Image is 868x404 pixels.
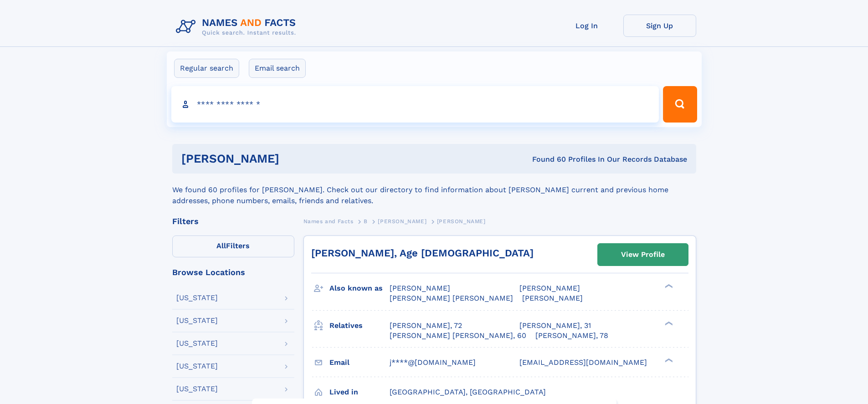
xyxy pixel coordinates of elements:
span: B [364,218,368,225]
img: Logo Names and Facts [172,15,303,39]
div: ❯ [663,283,673,289]
div: [US_STATE] [176,317,218,324]
div: [US_STATE] [176,385,218,393]
div: We found 60 profiles for [PERSON_NAME]. Check out our directory to find information about [PERSON... [172,174,696,206]
div: ❯ [663,320,673,326]
span: [PERSON_NAME] [519,284,580,292]
span: [PERSON_NAME] [PERSON_NAME] [390,294,513,302]
a: Names and Facts [303,215,354,227]
a: View Profile [598,244,688,266]
span: [PERSON_NAME] [390,284,450,292]
span: [PERSON_NAME] [437,218,486,225]
a: [PERSON_NAME], 31 [519,321,591,331]
span: [GEOGRAPHIC_DATA], [GEOGRAPHIC_DATA] [390,388,546,396]
a: [PERSON_NAME], Age [DEMOGRAPHIC_DATA] [311,247,534,259]
h3: Email [329,355,390,370]
input: search input [171,86,659,123]
span: [EMAIL_ADDRESS][DOMAIN_NAME] [519,358,647,367]
a: Log In [550,15,623,37]
h1: [PERSON_NAME] [181,153,406,164]
div: Browse Locations [172,268,294,276]
h3: Also known as [329,281,390,296]
span: [PERSON_NAME] [522,294,583,302]
div: Filters [172,217,294,225]
span: [PERSON_NAME] [378,218,426,225]
div: [US_STATE] [176,363,218,370]
div: ❯ [663,357,673,363]
label: Email search [249,59,306,78]
h3: Relatives [329,318,390,333]
a: [PERSON_NAME], 78 [535,331,608,341]
a: [PERSON_NAME] [PERSON_NAME], 60 [390,331,526,341]
a: B [364,215,368,227]
label: Filters [172,235,294,257]
button: Search Button [663,86,697,123]
label: Regular search [174,59,239,78]
div: View Profile [621,244,665,265]
div: [US_STATE] [176,294,218,302]
div: [US_STATE] [176,340,218,347]
div: Found 60 Profiles In Our Records Database [406,154,687,164]
a: [PERSON_NAME], 72 [390,321,462,331]
h3: Lived in [329,384,390,400]
a: [PERSON_NAME] [378,215,426,227]
span: All [216,241,226,250]
a: Sign Up [623,15,696,37]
